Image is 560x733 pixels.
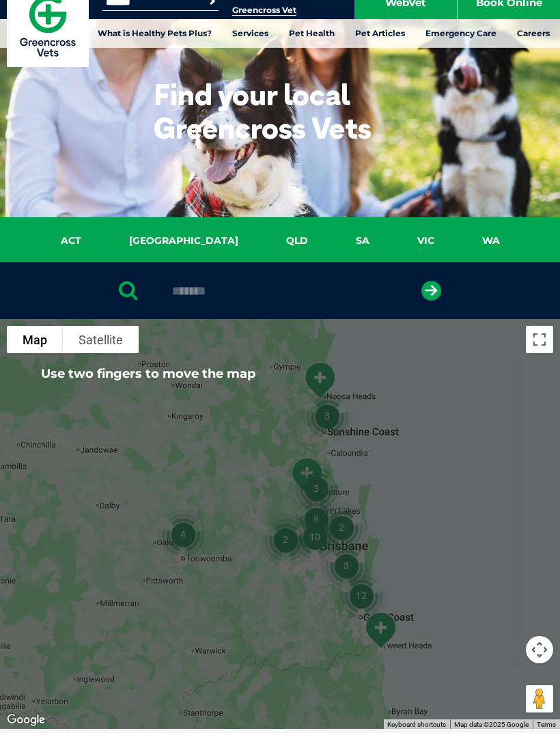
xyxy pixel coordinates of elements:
[458,233,524,249] a: WA
[152,503,214,566] div: 4
[330,564,393,627] div: 12
[297,356,342,404] div: Noosa Civic
[526,636,553,663] button: Map camera controls
[105,233,262,249] a: [GEOGRAPHIC_DATA]
[3,711,48,729] a: Click to see this area on Google Maps
[387,720,446,730] button: Keyboard shortcuts
[284,452,329,500] div: Morayfield
[415,19,507,48] a: Emergency Care
[332,233,393,249] a: SA
[507,19,560,48] a: Careers
[296,385,359,447] div: 3
[222,19,279,48] a: Services
[154,78,423,145] h1: Find your local Greencross Vets
[7,326,63,353] button: Show street map
[262,233,332,249] a: QLD
[37,233,105,249] a: ACT
[358,606,403,654] div: Tweed Heads
[393,233,458,249] a: VIC
[63,326,139,353] button: Show satellite imagery
[285,488,348,551] div: 8
[285,457,348,520] div: 3
[526,685,553,713] button: Drag Pegman onto the map to open Street View
[3,711,48,729] img: Google
[87,19,222,48] a: What is Healthy Pets Plus?
[345,19,415,48] a: Pet Articles
[454,721,529,728] span: Map data ©2025 Google
[254,508,317,571] div: 2
[526,326,553,353] button: Toggle fullscreen view
[283,506,346,568] div: 10
[537,721,556,728] a: Terms
[279,19,345,48] a: Pet Health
